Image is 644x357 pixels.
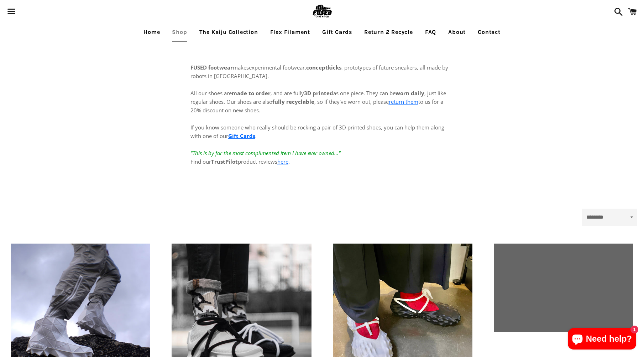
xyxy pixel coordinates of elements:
[396,90,424,97] strong: worn daily
[443,23,471,41] a: About
[190,149,341,157] em: "This is by far the most complimented item I have ever owned..."
[494,244,633,332] a: Slate-Black
[566,328,638,351] inbox-online-store-chat: Shopify online store chat
[472,23,506,41] a: Contact
[167,23,192,41] a: Shop
[190,64,448,80] span: experimental footwear, , prototypes of future sneakers, all made by robots in [GEOGRAPHIC_DATA].
[306,64,341,71] strong: conceptkicks
[190,64,249,71] span: makes
[211,158,238,165] strong: TrustPilot
[190,80,454,166] p: All our shoes are , and are fully as one piece. They can be , just like regular shoes. Our shoes ...
[232,90,271,97] strong: made to order
[194,23,263,41] a: The Kaiju Collection
[420,23,441,41] a: FAQ
[190,64,233,71] strong: FUSED footwear
[228,132,255,139] a: Gift Cards
[138,23,165,41] a: Home
[389,98,418,105] a: return them
[265,23,315,41] a: Flex Filament
[304,90,333,97] strong: 3D printed
[272,98,314,105] strong: fully recyclable
[317,23,357,41] a: Gift Cards
[359,23,418,41] a: Return 2 Recycle
[277,158,288,165] a: here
